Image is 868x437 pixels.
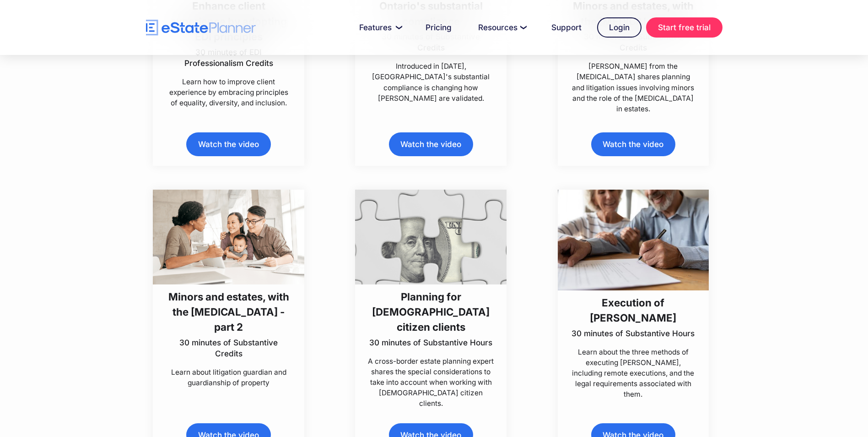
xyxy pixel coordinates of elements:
a: Start free trial [646,17,722,38]
h3: Minors and estates, with the [MEDICAL_DATA] - part 2 [166,289,292,335]
a: Support [540,18,593,37]
p: 30 minutes of Substantive Credits [166,337,292,359]
a: Minors and estates, with the [MEDICAL_DATA] - part 230 minutes of Substantive CreditsLearn about ... [153,190,304,388]
a: home [146,20,256,36]
a: Features [348,18,410,37]
p: [PERSON_NAME] from the [MEDICAL_DATA] shares planning and litigation issues involving minors and ... [570,61,696,114]
p: 30 minutes of Substantive Hours [368,337,494,348]
a: Watch the video [591,132,675,156]
p: 30 minutes of Substantive Hours [570,328,696,339]
p: 30 minutes of EDI Professionalism Credits [166,47,292,69]
a: Watch the video [389,132,473,156]
a: Watch the video [186,132,270,156]
a: Login [597,17,642,38]
a: Execution of [PERSON_NAME]30 minutes of Substantive HoursLearn about the three methods of executi... [558,190,709,400]
p: Learn about litigation guardian and guardianship of property [166,367,292,388]
p: Learn how to improve client experience by embracing principles of equality, diversity, and inclus... [166,76,292,108]
p: Introduced in [DATE], [GEOGRAPHIC_DATA]'s substantial compliance is changing how [PERSON_NAME] ar... [368,61,494,104]
a: Resources [467,18,536,37]
p: Learn about the three methods of executing [PERSON_NAME], including remote executions, and the le... [570,347,696,400]
p: A cross-border estate planning expert shares the special considerations to take into account when... [368,356,494,409]
h3: Execution of [PERSON_NAME] [570,295,696,326]
a: Planning for [DEMOGRAPHIC_DATA] citizen clients30 minutes of Substantive HoursA cross-border esta... [355,190,507,409]
h3: Planning for [DEMOGRAPHIC_DATA] citizen clients [368,289,494,335]
a: Pricing [415,18,463,37]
